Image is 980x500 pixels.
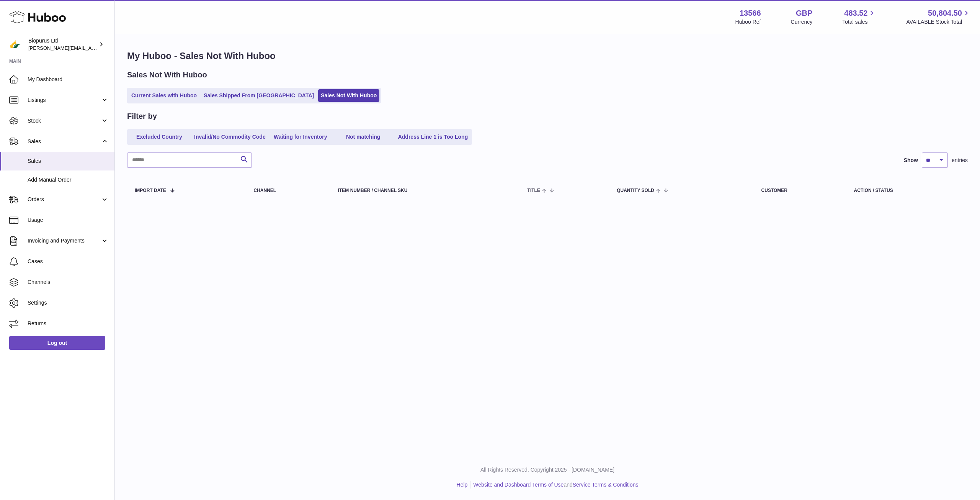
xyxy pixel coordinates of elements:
[28,138,101,145] span: Sales
[28,237,101,244] span: Invoicing and Payments
[740,8,761,18] strong: 13566
[395,131,471,143] a: Address Line 1 is Too Long
[9,39,21,50] img: peter@biopurus.co.uk
[457,482,468,488] a: Help
[28,216,109,224] span: Usage
[9,336,105,350] a: Log out
[906,18,971,26] span: AVAILABLE Stock Total
[952,157,968,164] span: entries
[333,131,394,143] a: Not matching
[129,131,190,143] a: Excluded Country
[338,188,512,193] div: Item Number / Channel SKU
[470,481,638,489] li: and
[28,76,109,83] span: My Dashboard
[28,176,109,184] span: Add Manual Order
[28,299,109,307] span: Settings
[791,18,813,26] div: Currency
[28,97,101,104] span: Listings
[127,50,968,62] h1: My Huboo - Sales Not With Huboo
[28,37,97,52] div: Biopurus Ltd
[844,8,867,18] span: 483.52
[121,466,974,474] p: All Rights Reserved. Copyright 2025 - [DOMAIN_NAME]
[28,117,101,125] span: Stock
[528,188,540,193] span: Title
[127,111,157,121] h2: Filter by
[573,482,639,488] a: Service Terms & Conditions
[28,320,109,327] span: Returns
[473,482,563,488] a: Website and Dashboard Terms of Use
[253,188,322,193] div: Channel
[191,131,268,143] a: Invalid/No Commodity Code
[617,188,654,193] span: Quantity Sold
[28,279,109,286] span: Channels
[127,70,207,80] h2: Sales Not With Huboo
[318,89,379,102] a: Sales Not With Huboo
[761,188,839,193] div: Customer
[28,258,109,265] span: Cases
[906,8,971,26] a: 50,804.50 AVAILABLE Stock Total
[270,131,331,143] a: Waiting for Inventory
[28,196,101,203] span: Orders
[928,8,962,18] span: 50,804.50
[129,89,199,102] a: Current Sales with Huboo
[735,18,761,26] div: Huboo Ref
[201,89,317,102] a: Sales Shipped From [GEOGRAPHIC_DATA]
[904,157,918,164] label: Show
[135,188,166,193] span: Import date
[842,8,876,26] a: 483.52 Total sales
[854,188,960,193] div: Action / Status
[28,157,109,165] span: Sales
[842,18,876,26] span: Total sales
[796,8,812,18] strong: GBP
[28,45,154,51] span: [PERSON_NAME][EMAIL_ADDRESS][DOMAIN_NAME]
